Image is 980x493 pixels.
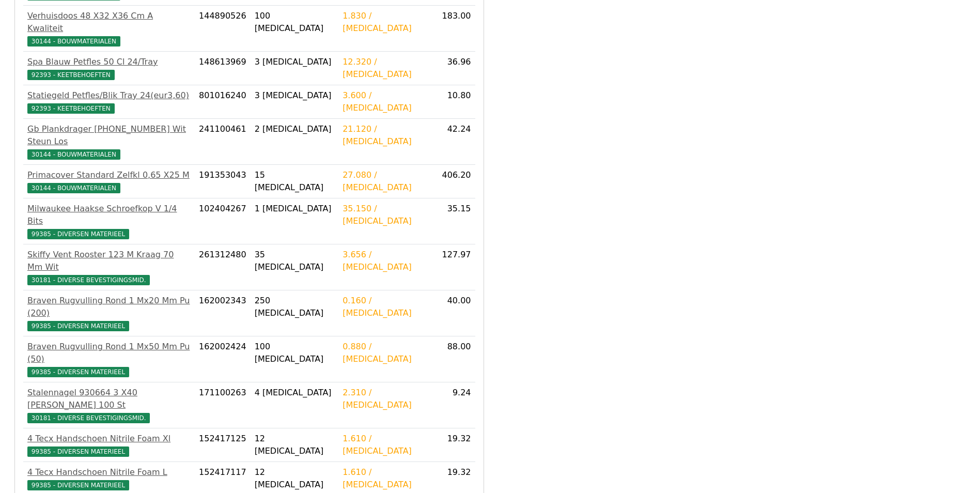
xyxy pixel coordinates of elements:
td: 171100263 [195,382,251,428]
td: 9.24 [432,382,475,428]
span: 99385 - DIVERSEN MATERIEEL [27,367,129,377]
div: Gb Plankdrager [PHONE_NUMBER] Wit Steun Los [27,123,191,148]
div: 2 [MEDICAL_DATA] [255,123,334,135]
div: 0.160 / [MEDICAL_DATA] [343,295,428,319]
td: 10.80 [432,85,475,119]
div: 4 Tecx Handschoen Nitrile Foam Xl [27,433,191,445]
td: 40.00 [432,290,475,336]
td: 183.00 [432,6,475,52]
td: 261312480 [195,244,251,290]
span: 30181 - DIVERSE BEVESTIGINGSMID. [27,413,150,423]
td: 102404267 [195,198,251,244]
div: 15 [MEDICAL_DATA] [255,169,334,194]
td: 19.32 [432,428,475,462]
div: Skiffy Vent Rooster 123 M Kraag 70 Mm Wit [27,249,191,273]
div: 27.080 / [MEDICAL_DATA] [343,169,428,194]
div: 12.320 / [MEDICAL_DATA] [343,56,428,81]
span: 30144 - BOUWMATERIALEN [27,36,120,47]
div: Spa Blauw Petfles 50 Cl 24/Tray [27,56,191,68]
div: 35 [MEDICAL_DATA] [255,249,334,273]
div: 3.600 / [MEDICAL_DATA] [343,89,428,114]
div: 4 Tecx Handschoen Nitrile Foam L [27,466,191,479]
a: Gb Plankdrager [PHONE_NUMBER] Wit Steun Los30144 - BOUWMATERIALEN [27,123,191,160]
td: 191353043 [195,165,251,198]
a: Primacover Standard Zelfkl 0,65 X25 M30144 - BOUWMATERIALEN [27,169,191,194]
div: Statiegeld Petfles/Blik Tray 24(eur3,60) [27,89,191,102]
div: 12 [MEDICAL_DATA] [255,466,334,491]
a: Skiffy Vent Rooster 123 M Kraag 70 Mm Wit30181 - DIVERSE BEVESTIGINGSMID. [27,249,191,286]
div: Milwaukee Haakse Schroefkop V 1/4 Bits [27,203,191,227]
span: 30181 - DIVERSE BEVESTIGINGSMID. [27,275,150,285]
div: Braven Rugvulling Rond 1 Mx20 Mm Pu (200) [27,295,191,319]
td: 406.20 [432,165,475,198]
td: 42.24 [432,119,475,165]
div: 100 [MEDICAL_DATA] [255,10,334,35]
div: 12 [MEDICAL_DATA] [255,433,334,457]
div: 0.880 / [MEDICAL_DATA] [343,341,428,365]
a: Milwaukee Haakse Schroefkop V 1/4 Bits99385 - DIVERSEN MATERIEEL [27,203,191,240]
div: 2.310 / [MEDICAL_DATA] [343,387,428,411]
span: 92393 - KEETBEHOEFTEN [27,103,115,114]
td: 162002424 [195,336,251,382]
a: Verhuisdoos 48 X32 X36 Cm A Kwaliteit30144 - BOUWMATERIALEN [27,10,191,47]
div: Stalennagel 930664 3 X40 [PERSON_NAME] 100 St [27,387,191,411]
td: 36.96 [432,52,475,85]
div: 3 [MEDICAL_DATA] [255,56,334,68]
td: 152417125 [195,428,251,462]
div: Primacover Standard Zelfkl 0,65 X25 M [27,169,191,181]
div: 1.830 / [MEDICAL_DATA] [343,10,428,35]
a: Stalennagel 930664 3 X40 [PERSON_NAME] 100 St30181 - DIVERSE BEVESTIGINGSMID. [27,387,191,424]
td: 35.15 [432,198,475,244]
div: 3 [MEDICAL_DATA] [255,89,334,102]
td: 241100461 [195,119,251,165]
td: 127.97 [432,244,475,290]
td: 148613969 [195,52,251,85]
div: 35.150 / [MEDICAL_DATA] [343,203,428,227]
div: Braven Rugvulling Rond 1 Mx50 Mm Pu (50) [27,341,191,365]
div: 3.656 / [MEDICAL_DATA] [343,249,428,273]
span: 99385 - DIVERSEN MATERIEEL [27,446,129,457]
span: 30144 - BOUWMATERIALEN [27,149,120,160]
div: 1.610 / [MEDICAL_DATA] [343,466,428,491]
span: 30144 - BOUWMATERIALEN [27,183,120,193]
div: 21.120 / [MEDICAL_DATA] [343,123,428,148]
td: 144890526 [195,6,251,52]
div: Verhuisdoos 48 X32 X36 Cm A Kwaliteit [27,10,191,35]
td: 162002343 [195,290,251,336]
a: Statiegeld Petfles/Blik Tray 24(eur3,60)92393 - KEETBEHOEFTEN [27,89,191,114]
a: 4 Tecx Handschoen Nitrile Foam Xl99385 - DIVERSEN MATERIEEL [27,433,191,457]
span: 99385 - DIVERSEN MATERIEEL [27,229,129,239]
div: 100 [MEDICAL_DATA] [255,341,334,365]
span: 99385 - DIVERSEN MATERIEEL [27,480,129,490]
div: 250 [MEDICAL_DATA] [255,295,334,319]
span: 99385 - DIVERSEN MATERIEEL [27,321,129,331]
td: 88.00 [432,336,475,382]
a: Braven Rugvulling Rond 1 Mx50 Mm Pu (50)99385 - DIVERSEN MATERIEEL [27,341,191,378]
div: 1 [MEDICAL_DATA] [255,203,334,215]
div: 4 [MEDICAL_DATA] [255,387,334,399]
div: 1.610 / [MEDICAL_DATA] [343,433,428,457]
span: 92393 - KEETBEHOEFTEN [27,70,115,80]
a: Spa Blauw Petfles 50 Cl 24/Tray92393 - KEETBEHOEFTEN [27,56,191,81]
a: 4 Tecx Handschoen Nitrile Foam L99385 - DIVERSEN MATERIEEL [27,466,191,491]
td: 801016240 [195,85,251,119]
a: Braven Rugvulling Rond 1 Mx20 Mm Pu (200)99385 - DIVERSEN MATERIEEL [27,295,191,332]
